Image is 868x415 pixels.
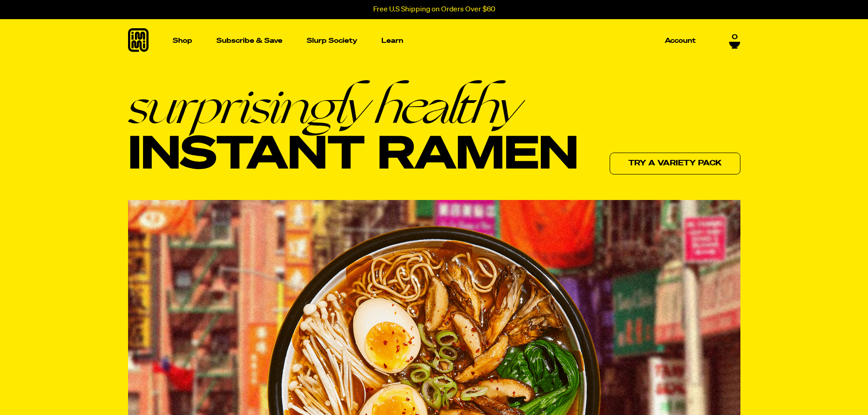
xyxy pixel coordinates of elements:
[307,37,357,44] p: Slurp Society
[303,34,361,48] a: Slurp Society
[216,37,282,44] p: Subscribe & Save
[173,37,192,44] p: Shop
[381,37,403,44] p: Learn
[661,34,699,48] a: Account
[128,81,578,131] em: surprisingly healthy
[665,37,696,44] p: Account
[128,81,578,181] h1: Instant Ramen
[378,19,407,62] a: Learn
[373,5,495,14] p: Free U.S Shipping on Orders Over $60
[732,30,738,38] span: 0
[169,19,699,62] nav: Main navigation
[213,34,286,48] a: Subscribe & Save
[610,153,740,174] a: Try a variety pack
[169,19,196,62] a: Shop
[729,30,740,46] a: 0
